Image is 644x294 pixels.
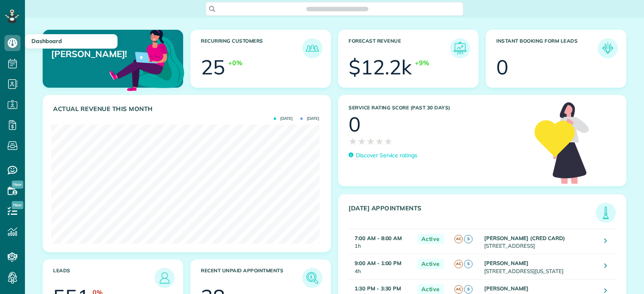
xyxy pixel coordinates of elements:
[415,58,429,68] div: +9%
[464,235,473,243] span: S
[201,57,225,77] div: 25
[366,134,375,148] span: ★
[53,268,155,288] h3: Leads
[201,268,302,288] h3: Recent unpaid appointments
[157,270,173,286] img: icon_leads-1bed01f49abd5b7fead27621c3d59655bb73ed531f8eeb49469d10e621d6b896.png
[349,57,412,77] div: $12.2k
[349,254,413,279] td: 4h
[454,235,463,243] span: AC
[417,234,444,244] span: Active
[417,259,444,269] span: Active
[349,38,450,58] h3: Forecast Revenue
[51,38,138,60] p: Welcome back, [PERSON_NAME]!
[454,260,463,268] span: AC
[349,229,413,254] td: 1h
[484,285,528,292] strong: [PERSON_NAME]
[12,201,23,209] span: New
[356,151,417,160] p: Discover Service ratings
[355,260,401,266] strong: 9:00 AM - 1:00 PM
[484,260,528,266] strong: [PERSON_NAME]
[355,235,402,241] strong: 7:00 AM - 8:00 AM
[600,40,616,56] img: icon_form_leads-04211a6a04a5b2264e4ee56bc0799ec3eb69b7e499cbb523a139df1d13a81ae0.png
[201,38,302,58] h3: Recurring Customers
[314,5,360,13] span: Search ZenMaid…
[496,38,598,58] h3: Instant Booking Form Leads
[349,151,417,160] a: Discover Service ratings
[12,181,23,189] span: New
[375,134,384,148] span: ★
[598,205,614,221] img: icon_todays_appointments-901f7ab196bb0bea1936b74009e4eb5ffbc2d2711fa7634e0d609ed5ef32b18b.png
[464,260,473,268] span: S
[349,134,357,148] span: ★
[355,285,401,292] strong: 1:30 PM - 3:30 PM
[349,205,596,223] h3: [DATE] Appointments
[349,114,361,134] div: 0
[464,285,473,294] span: S
[108,21,186,99] img: dashboard_welcome-42a62b7d889689a78055ac9021e634bf52bae3f8056760290aed330b23ab8690.png
[349,105,526,111] h3: Service Rating score (past 30 days)
[304,40,320,56] img: icon_recurring_customers-cf858462ba22bcd05b5a5880d41d6543d210077de5bb9ebc9590e49fd87d84ed.png
[384,134,393,148] span: ★
[300,117,319,121] span: [DATE]
[482,229,598,254] td: [STREET_ADDRESS]
[304,270,320,286] img: icon_unpaid_appointments-47b8ce3997adf2238b356f14209ab4cced10bd1f174958f3ca8f1d0dd7fffeee.png
[496,57,508,77] div: 0
[484,235,565,241] strong: [PERSON_NAME] (CRED CARD)
[452,40,468,56] img: icon_forecast_revenue-8c13a41c7ed35a8dcfafea3cbb826a0462acb37728057bba2d056411b612bbbe.png
[454,285,463,294] span: AC
[53,105,322,113] h3: Actual Revenue this month
[31,37,62,45] span: Dashboard
[228,58,242,68] div: +0%
[357,134,366,148] span: ★
[482,254,598,279] td: [STREET_ADDRESS][US_STATE]
[274,117,293,121] span: [DATE]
